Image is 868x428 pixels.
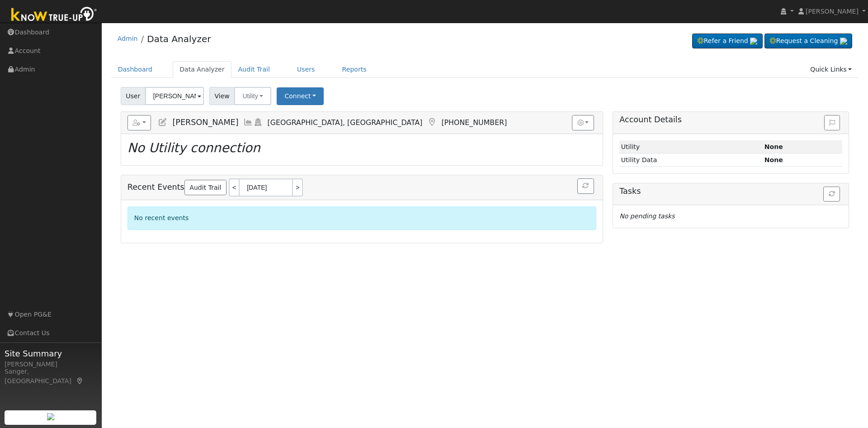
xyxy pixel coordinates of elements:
img: retrieve [840,38,847,45]
a: Multi-Series Graph [243,118,253,127]
h5: Recent Events [127,178,596,197]
button: Refresh [577,178,594,194]
button: Connect [277,87,324,105]
a: Request a Cleaning [764,34,852,49]
i: No Utility connection [127,140,260,155]
a: < [229,178,239,197]
span: [PHONE_NUMBER] [441,118,507,127]
button: Utility [234,87,271,105]
a: Admin [118,35,138,42]
div: Sanger, [GEOGRAPHIC_DATA] [5,367,97,386]
img: Know True-Up [7,5,102,25]
span: [PERSON_NAME] [172,118,238,127]
strong: ID: null, authorized: None [764,143,783,150]
a: Refer a Friend [692,34,763,49]
a: Reports [335,61,373,78]
a: Audit Trail [231,61,277,78]
input: Select a User [145,87,204,105]
a: Login As (last Never) [253,118,263,127]
strong: None [764,156,783,164]
a: Quick Links [803,61,859,78]
a: Users [290,61,322,78]
h5: Account Details [619,115,842,125]
img: retrieve [47,413,54,420]
a: Edit User (28225) [158,118,168,127]
div: [PERSON_NAME] [5,360,97,369]
td: Utility [619,140,763,154]
a: Map [427,118,437,127]
button: Refresh [823,187,840,202]
h5: Tasks [619,187,842,196]
img: retrieve [750,38,757,45]
a: Data Analyzer [173,61,231,78]
span: Site Summary [5,347,97,360]
button: Issue History [824,115,840,130]
span: [PERSON_NAME] [806,8,859,15]
i: No pending tasks [619,212,675,220]
a: Map [76,377,84,385]
a: > [293,178,303,197]
span: [GEOGRAPHIC_DATA], [GEOGRAPHIC_DATA] [268,118,423,127]
a: Audit Trail [184,180,226,195]
td: Utility Data [619,154,763,167]
a: Data Analyzer [147,34,211,44]
div: No recent events [127,207,596,230]
span: User [121,87,146,105]
a: Dashboard [111,61,160,78]
span: View [209,87,235,105]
